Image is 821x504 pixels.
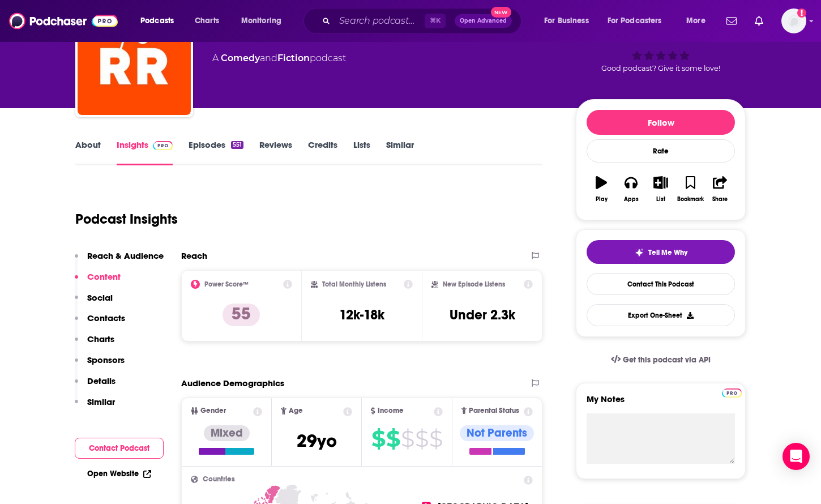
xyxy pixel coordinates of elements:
span: Age [289,407,303,415]
img: User Profile [781,8,806,33]
button: Share [705,169,735,210]
a: Episodes551 [189,139,243,165]
div: Not Parents [460,425,534,441]
p: Content [87,271,121,282]
h2: New Episode Listens [443,280,505,288]
button: Show profile menu [781,8,806,33]
h3: 12k-18k [339,306,384,323]
a: Get this podcast via API [602,346,720,374]
span: 29 yo [297,430,337,452]
span: $ [386,430,400,448]
img: Podchaser - Follow, Share and Rate Podcasts [9,10,118,32]
h3: Under 2.3k [450,306,515,323]
button: Reach & Audience [75,250,164,271]
input: Search podcasts, credits, & more... [335,12,425,30]
p: 55 [223,304,260,326]
span: Good podcast? Give it some love! [601,64,720,72]
button: open menu [678,12,720,30]
p: Sponsors [87,354,125,365]
img: tell me why sparkle [635,248,644,257]
button: Export One-Sheet [587,304,735,326]
button: tell me why sparkleTell Me Why [587,240,735,264]
div: Bookmark [677,196,704,203]
a: Fiction [277,53,310,63]
span: Logged in as jackiemayer [781,8,806,33]
div: A podcast [212,52,346,65]
button: Contacts [75,313,125,334]
span: $ [371,430,385,448]
span: Charts [195,13,219,29]
button: Charts [75,334,114,354]
div: Play [596,196,608,203]
a: Show notifications dropdown [722,11,741,31]
button: Sponsors [75,354,125,375]
button: Open AdvancedNew [455,14,512,28]
span: and [260,53,277,63]
a: About [75,139,101,165]
span: ⌘ K [425,14,446,28]
button: List [646,169,675,210]
h1: Podcast Insights [75,211,178,228]
h2: Power Score™ [204,280,249,288]
a: Charts [187,12,226,30]
span: New [491,7,511,18]
button: Details [75,375,116,396]
button: Apps [616,169,645,210]
p: Contacts [87,313,125,323]
button: open menu [536,12,603,30]
button: Content [75,271,121,292]
a: Credits [308,139,337,165]
h2: Audience Demographics [181,378,284,388]
button: Similar [75,396,115,417]
a: Comedy [221,53,260,63]
a: InsightsPodchaser Pro [117,139,173,165]
span: Parental Status [469,407,519,415]
button: open menu [600,12,678,30]
button: open menu [132,12,189,30]
p: Reach & Audience [87,250,164,261]
span: Countries [203,476,235,483]
span: Monitoring [241,13,281,29]
div: List [656,196,665,203]
span: Income [378,407,404,415]
h2: Total Monthly Listens [322,280,386,288]
span: For Podcasters [608,13,662,29]
a: Pro website [722,387,742,398]
div: Open Intercom Messenger [782,443,810,470]
div: Apps [624,196,639,203]
button: Follow [587,110,735,135]
div: Mixed [204,425,250,441]
div: 55Good podcast? Give it some love! [576,10,746,80]
button: Contact Podcast [75,438,164,459]
h2: Reach [181,250,207,261]
svg: Add a profile image [797,8,806,18]
a: Reviews [259,139,292,165]
span: $ [415,430,428,448]
span: Open Advanced [460,18,507,24]
a: Contact This Podcast [587,273,735,295]
a: Similar [386,139,414,165]
span: Gender [200,407,226,415]
p: Social [87,292,113,303]
a: Open Website [87,469,151,479]
p: Charts [87,334,114,344]
button: Play [587,169,616,210]
div: 551 [231,141,243,149]
p: Similar [87,396,115,407]
span: Tell Me Why [648,248,687,257]
img: The RR Show | Reddit Stories Narrated [78,2,191,115]
span: For Business [544,13,589,29]
img: Podchaser Pro [722,388,742,398]
div: Rate [587,139,735,163]
div: Search podcasts, credits, & more... [314,8,532,34]
button: Social [75,292,113,313]
span: $ [429,430,442,448]
p: Details [87,375,116,386]
a: Lists [353,139,370,165]
span: Get this podcast via API [623,355,711,365]
a: Show notifications dropdown [750,11,768,31]
span: $ [401,430,414,448]
span: More [686,13,705,29]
